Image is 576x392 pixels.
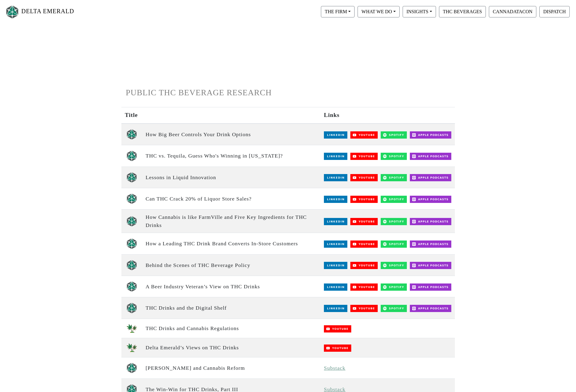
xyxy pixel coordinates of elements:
a: Substack [324,365,346,371]
th: Links [320,107,455,124]
button: CANNADATACON [489,6,536,17]
img: Apple Podcasts [410,262,451,269]
img: YouTube [350,153,378,160]
img: YouTube [350,218,378,225]
img: Apple Podcasts [410,240,451,248]
img: LinkedIn [324,196,347,203]
td: How a Leading THC Drink Brand Converts In-Store Customers [142,233,321,254]
img: LinkedIn [324,305,347,312]
img: cannadatacon logo [126,324,137,333]
img: Spotify [381,218,407,225]
img: YouTube [350,131,378,139]
img: unscripted logo [126,129,137,140]
td: How Cannabis is like FarmVille and Five Key Ingredients for THC Drinks [142,210,321,233]
h1: PUBLIC THC BEVERAGE RESEARCH [126,88,450,98]
img: LinkedIn [324,153,347,160]
button: WHAT WE DO [358,6,400,17]
img: Spotify [381,131,407,139]
td: Can THC Crack 20% of Liquor Store Sales? [142,188,321,210]
img: LinkedIn [324,131,347,139]
td: [PERSON_NAME] and Cannabis Reform [142,357,321,379]
a: DISPATCH [538,9,571,14]
img: Apple Podcasts [410,131,451,139]
img: Logo [5,4,20,20]
td: THC Drinks and the Digital Shelf [142,297,321,319]
img: Apple Podcasts [410,196,451,203]
td: A Beer Industry Veteran’s View on THC Drinks [142,276,321,297]
img: LinkedIn [324,218,347,225]
img: unscripted logo [126,216,137,227]
img: Spotify [381,196,407,203]
img: Apple Podcasts [410,305,451,312]
img: Spotify [381,153,407,160]
img: dispatch logo [126,363,137,373]
button: THC BEVERAGES [439,6,486,17]
th: Title [121,107,142,124]
a: CANNADATACON [487,9,538,14]
a: DELTA EMERALD [5,2,74,21]
img: YouTube [350,262,378,269]
img: Spotify [381,283,407,291]
td: Behind the Scenes of THC Beverage Policy [142,254,321,276]
img: YouTube [324,325,351,332]
td: THC vs. Tequila, Guess Who's Winning in [US_STATE]? [142,145,321,167]
td: THC Drinks and Cannabis Regulations [142,319,321,338]
img: Spotify [381,174,407,181]
img: YouTube [350,283,378,291]
img: LinkedIn [324,240,347,248]
img: LinkedIn [324,283,347,291]
img: Apple Podcasts [410,174,451,181]
img: YouTube [350,305,378,312]
img: Spotify [381,305,407,312]
img: YouTube [350,174,378,181]
img: LinkedIn [324,174,347,181]
img: Apple Podcasts [410,283,451,291]
img: unscripted logo [126,193,137,204]
img: Apple Podcasts [410,153,451,160]
img: unscripted logo [126,150,137,161]
img: unscripted logo [126,260,137,271]
img: unscripted logo [126,281,137,292]
img: Apple Podcasts [410,218,451,225]
img: YouTube [350,240,378,248]
img: Spotify [381,262,407,269]
img: Spotify [381,240,407,248]
img: YouTube [324,345,351,352]
button: INSIGHTS [403,6,436,17]
td: Delta Emerald’s Views on THC Drinks [142,338,321,357]
img: LinkedIn [324,262,347,269]
button: THE FIRM [321,6,355,17]
img: cannadatacon logo [126,343,137,352]
a: THC BEVERAGES [437,9,487,14]
td: Lessons in Liquid Innovation [142,167,321,188]
img: unscripted logo [126,238,137,249]
td: How Big Beer Controls Your Drink Options [142,124,321,145]
img: unscripted logo [126,172,137,183]
img: unscripted logo [126,302,137,313]
img: YouTube [350,196,378,203]
button: DISPATCH [539,6,570,17]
